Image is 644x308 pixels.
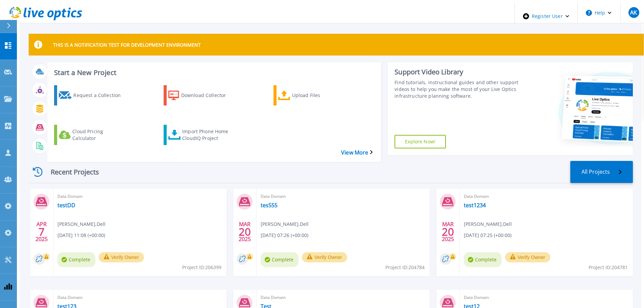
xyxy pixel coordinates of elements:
[54,125,136,145] a: Cloud Pricing Calculator
[464,232,511,239] span: [DATE] 07:25 (+00:00)
[238,219,251,244] div: MAR 2025
[464,252,502,267] span: Complete
[57,193,222,200] span: Data Domain
[395,135,446,148] a: Explore Now!
[442,229,454,235] span: 20
[261,220,309,228] span: [PERSON_NAME] , Dell
[302,252,347,262] button: Verify Owner
[395,68,519,76] div: Support Video Library
[181,87,235,104] div: Download Collector
[261,193,426,200] span: Data Domain
[54,85,136,105] a: Request a Collection
[464,202,486,209] a: test1234
[464,294,629,301] span: Data Domain
[239,229,251,235] span: 20
[57,202,75,209] a: testDD
[57,294,222,301] span: Data Domain
[273,85,355,105] a: Upload Files
[261,202,278,209] a: tes555
[464,220,512,228] span: [PERSON_NAME] , Dell
[57,252,95,267] span: Complete
[570,161,633,183] a: All Projects
[29,164,110,180] div: Recent Projects
[182,264,221,271] span: Project ID: 206399
[35,219,48,244] div: APR 2025
[341,149,373,156] a: View More
[99,252,144,262] button: Verify Owner
[464,193,629,200] span: Data Domain
[442,219,454,244] div: MAR 2025
[39,229,45,235] span: 7
[261,294,426,301] span: Data Domain
[54,69,372,76] h3: Start a New Project
[630,10,637,15] span: AK
[73,87,127,104] div: Request a Collection
[261,252,299,267] span: Complete
[292,87,346,104] div: Upload Files
[515,3,577,30] div: Register User
[395,79,519,99] div: Find tutorials, instructional guides and other support videos to help you make the most of your L...
[164,85,245,105] a: Download Collector
[505,252,550,262] button: Verify Owner
[53,42,201,48] p: THIS IS A NOTIFICATION TEST FOR DEVELOPMENT ENVIRONMENT
[57,220,105,228] span: [PERSON_NAME] , Dell
[72,126,126,143] div: Cloud Pricing Calculator
[589,264,628,271] span: Project ID: 204781
[57,232,105,239] span: [DATE] 11:08 (+00:00)
[182,126,236,143] div: Import Phone Home CloudIQ Project
[578,3,620,23] button: Help
[385,264,425,271] span: Project ID: 204784
[261,232,308,239] span: [DATE] 07:26 (+00:00)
